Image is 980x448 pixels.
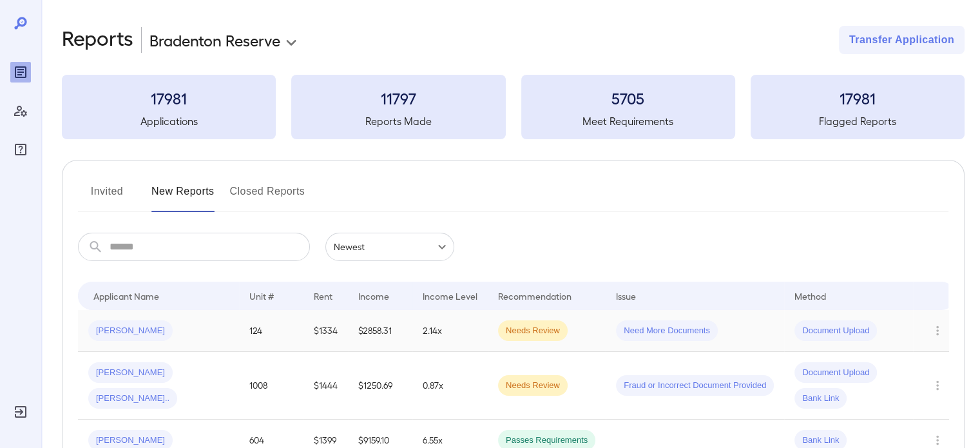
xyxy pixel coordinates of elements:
[358,288,389,304] div: Income
[616,380,774,392] span: Fraud or Incorrect Document Provided
[927,375,948,396] button: Row Actions
[521,88,735,108] h3: 5705
[88,325,173,337] span: [PERSON_NAME]
[291,113,505,129] h5: Reports Made
[10,139,31,160] div: FAQ
[325,233,454,261] div: Newest
[230,181,305,212] button: Closed Reports
[348,352,412,420] td: $1250.69
[303,310,348,352] td: $1334
[78,181,136,212] button: Invited
[751,113,965,129] h5: Flagged Reports
[88,434,173,447] span: [PERSON_NAME]
[839,26,965,54] button: Transfer Application
[291,88,505,108] h3: 11797
[794,367,877,379] span: Document Upload
[10,62,31,83] div: Reports
[62,75,965,139] summary: 17981Applications11797Reports Made5705Meet Requirements17981Flagged Reports
[62,113,276,129] h5: Applications
[239,352,303,420] td: 1008
[62,26,133,54] h2: Reports
[794,393,847,405] span: Bank Link
[498,325,568,337] span: Needs Review
[348,310,412,352] td: $2858.31
[88,367,173,379] span: [PERSON_NAME]
[412,310,488,352] td: 2.14x
[412,352,488,420] td: 0.87x
[521,113,735,129] h5: Meet Requirements
[249,288,274,304] div: Unit #
[616,325,718,337] span: Need More Documents
[314,288,334,304] div: Rent
[927,320,948,341] button: Row Actions
[751,88,965,108] h3: 17981
[498,288,572,304] div: Recommendation
[794,434,847,447] span: Bank Link
[10,402,31,422] div: Log Out
[794,325,877,337] span: Document Upload
[93,288,159,304] div: Applicant Name
[239,310,303,352] td: 124
[151,181,215,212] button: New Reports
[149,30,280,50] p: Bradenton Reserve
[616,288,637,304] div: Issue
[423,288,477,304] div: Income Level
[794,288,826,304] div: Method
[498,434,595,447] span: Passes Requirements
[10,101,31,121] div: Manage Users
[498,380,568,392] span: Needs Review
[62,88,276,108] h3: 17981
[88,393,177,405] span: [PERSON_NAME]..
[303,352,348,420] td: $1444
